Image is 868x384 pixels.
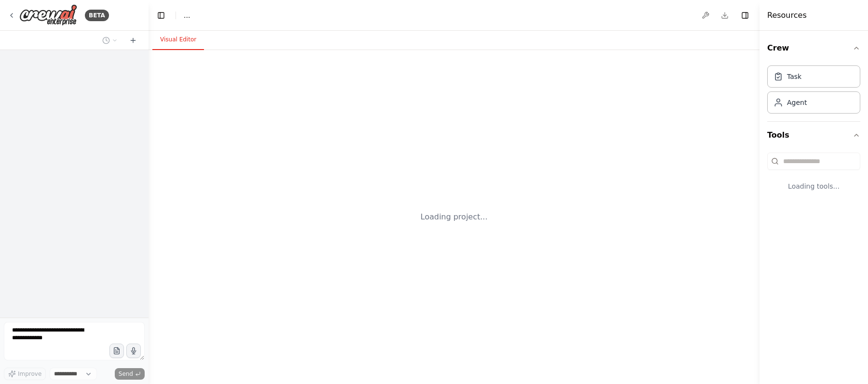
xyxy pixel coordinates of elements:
[767,174,860,199] div: Loading tools...
[152,30,204,50] button: Visual Editor
[126,344,141,358] button: Click to speak your automation idea
[787,72,801,81] div: Task
[154,9,168,22] button: Hide left sidebar
[738,9,752,22] button: Hide right sidebar
[119,370,133,378] span: Send
[767,10,807,21] h4: Resources
[184,11,190,20] span: ...
[109,344,124,358] button: Upload files
[125,35,141,46] button: Start a new chat
[767,149,860,206] div: Tools
[115,368,145,380] button: Send
[19,4,77,26] img: Logo
[85,10,109,21] div: BETA
[4,368,46,380] button: Improve
[18,370,41,378] span: Improve
[184,11,190,20] nav: breadcrumb
[767,35,860,62] button: Crew
[420,211,488,223] div: Loading project...
[787,98,807,107] div: Agent
[767,122,860,149] button: Tools
[767,62,860,121] div: Crew
[98,35,122,46] button: Switch to previous chat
